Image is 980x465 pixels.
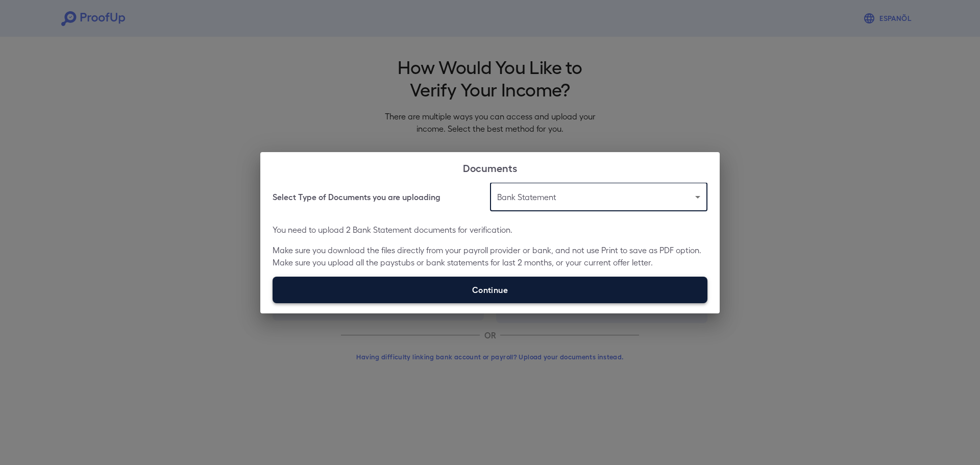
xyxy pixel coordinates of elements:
h2: Documents [260,152,720,183]
div: Bank Statement [490,183,707,211]
p: You need to upload 2 Bank Statement documents for verification. [273,224,707,236]
h6: Select Type of Documents you are uploading [273,191,440,203]
label: Continue [273,277,707,303]
p: Make sure you download the files directly from your payroll provider or bank, and not use Print t... [273,244,707,268]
